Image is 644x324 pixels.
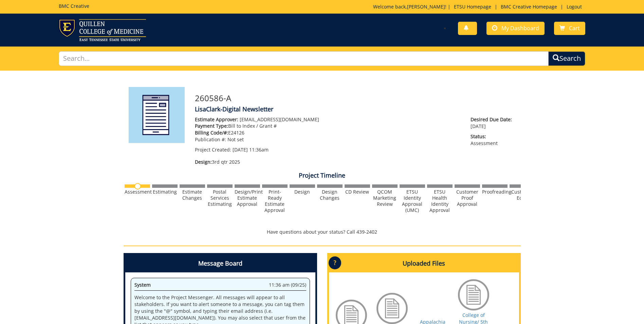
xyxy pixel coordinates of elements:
[486,22,545,35] a: My Dashboard
[345,189,370,195] div: CD Review
[554,22,585,35] a: Cart
[407,3,445,10] a: [PERSON_NAME]
[125,189,150,195] div: Assessment
[129,87,185,143] img: Product featured image
[548,51,585,66] button: Search
[195,123,228,129] span: Payment Type:
[59,3,89,8] h5: BMC Creative
[134,183,141,190] img: no
[563,3,585,10] a: Logout
[124,172,521,179] h4: Project Timeline
[195,129,228,136] span: Billing Code/#:
[501,24,539,32] span: My Dashboard
[329,255,519,272] h4: Uploaded Files
[195,94,516,103] h3: 260586-A
[510,189,535,201] div: Customer Edits
[373,3,585,10] p: Welcome back, ! | | |
[227,136,244,143] span: Not set
[180,189,205,201] div: Estimate Changes
[134,282,151,288] span: System
[195,159,212,165] span: Design:
[372,189,398,207] div: QCOM Marketing Review
[329,256,341,269] p: ?
[124,229,521,235] p: Have questions about your status? Call 439-2402
[471,133,515,140] span: Status:
[125,255,315,272] h4: Message Board
[152,189,178,195] div: Estimating
[59,51,549,66] input: Search...
[471,116,515,130] p: [DATE]
[450,3,495,10] a: ETSU Homepage
[455,189,480,207] div: Customer Proof Approval
[290,189,315,195] div: Design
[497,3,560,10] a: BMC Creative Homepage
[269,282,306,288] span: 11:36 am (09/25)
[195,129,461,136] p: E24126
[195,159,461,165] p: 3rd qtr 2025
[427,189,453,213] div: ETSU Health Identity Approval
[400,189,425,213] div: ETSU Identity Approval (UMC)
[471,133,515,147] p: Assessment
[195,116,238,123] span: Estimate Approver:
[195,123,461,129] p: Bill to Index / Grant #
[471,116,515,123] span: Desired Due Date:
[195,116,461,123] p: [EMAIL_ADDRESS][DOMAIN_NAME]
[195,106,516,113] h4: LisaClark-Digital Newsletter
[569,24,580,32] span: Cart
[195,136,226,143] span: Publication #:
[235,189,260,207] div: Design/Print Estimate Approval
[195,146,231,153] span: Project Created:
[317,189,343,201] div: Design Changes
[207,189,233,207] div: Postal Services Estimating
[262,189,288,213] div: Print-Ready Estimate Approval
[482,189,508,195] div: Proofreading
[59,19,146,41] img: ETSU logo
[233,146,269,153] span: [DATE] 11:36am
